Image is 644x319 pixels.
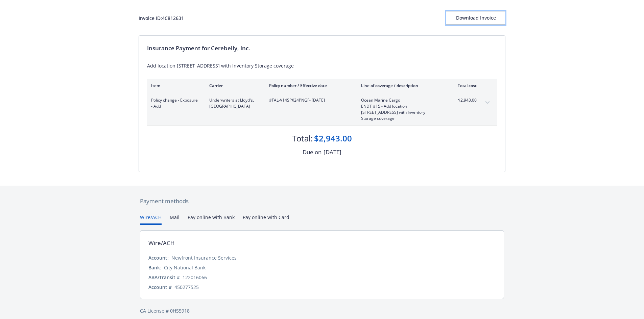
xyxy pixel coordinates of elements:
[148,274,180,281] div: ABA/Transit #
[147,44,497,53] div: Insurance Payment for Cerebelly, Inc.
[446,11,505,25] button: Download Invoice
[140,307,504,314] div: CA License # 0H55918
[361,97,440,122] span: Ocean Marine CargoENDT #15 - Add location [STREET_ADDRESS] with Inventory Storage coverage
[361,83,440,88] div: Line of coverage / description
[148,254,169,261] div: Account:
[188,214,235,225] button: Pay online with Bank
[451,97,477,103] span: $2,943.00
[361,103,440,122] span: ENDT #15 - Add location [STREET_ADDRESS] with Inventory Storage coverage
[446,11,505,24] div: Download Invoice
[209,97,258,109] span: Underwriters at Lloyd's, [GEOGRAPHIC_DATA]
[170,214,180,225] button: Mail
[164,264,206,271] div: City National Bank
[148,239,175,247] div: Wire/ACH
[451,83,477,88] div: Total cost
[148,284,172,291] div: Account #
[269,97,350,103] span: #FAL-V14SPX24PNGF - [DATE]
[171,254,237,261] div: Newfront Insurance Services
[147,62,497,69] div: Add location [STREET_ADDRESS] with Inventory Storage coverage
[243,214,289,225] button: Pay online with Card
[148,264,161,271] div: Bank:
[140,197,504,206] div: Payment methods
[139,15,184,22] div: Invoice ID: 4C812631
[324,148,341,157] div: [DATE]
[151,97,198,109] span: Policy change - Exposure - Add
[269,83,350,88] div: Policy number / Effective date
[292,133,313,144] div: Total:
[151,83,198,88] div: Item
[183,274,207,281] div: 122016066
[140,214,162,225] button: Wire/ACH
[147,93,497,126] div: Policy change - Exposure - AddUnderwriters at Lloyd's, [GEOGRAPHIC_DATA]#FAL-V14SPX24PNGF- [DATE]...
[314,133,352,144] div: $2,943.00
[174,284,199,291] div: 450277525
[361,97,440,103] span: Ocean Marine Cargo
[482,97,493,108] button: expand content
[303,148,321,157] div: Due on
[209,83,258,88] div: Carrier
